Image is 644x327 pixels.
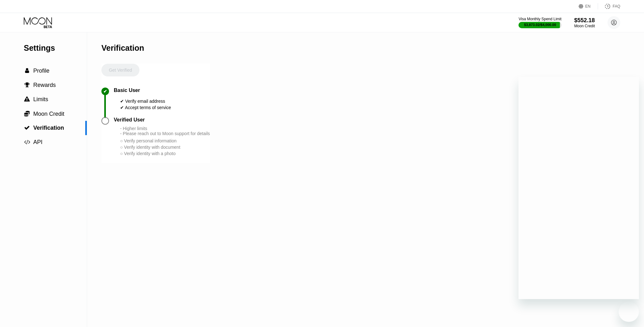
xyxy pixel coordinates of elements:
span:  [24,139,30,145]
div: $552.18Moon Credit [574,17,595,28]
span: Moon Credit [33,111,64,117]
span: Profile [33,68,49,74]
span:  [24,110,30,117]
div: EN [579,3,598,10]
iframe: Messaging-vindue [518,77,639,299]
div:  [24,125,30,131]
span: Limits [33,96,48,102]
div: ○ Verify identity with a photo [120,151,210,156]
div: Verification [101,43,144,53]
div: ✔ Verify email address [120,99,171,104]
div: - Higher limits - Please reach out to Moon support for details [120,126,210,136]
span: Rewards [33,82,56,88]
div: ✔ [103,89,107,94]
div: ○ Verify identity with document [120,145,210,150]
span: API [33,139,42,145]
iframe: Knap til at åbne messaging-vindue, samtale i gang [619,302,639,322]
div: $552.18 [574,17,595,24]
span:  [24,82,30,88]
div: Basic User [114,88,140,93]
div: ○ Verify personal information [120,138,210,143]
span:  [24,96,30,102]
div: Verified User [114,117,145,123]
span:  [25,68,29,74]
div: Settings [24,43,87,53]
div:  [24,96,30,102]
div: ✔ Accept terms of service [120,105,171,110]
div:  [24,82,30,88]
div:  [24,110,30,117]
div: EN [585,4,591,9]
div: Moon Credit [574,24,595,28]
div: Visa Monthly Spend Limit [518,17,561,21]
div: FAQ [598,3,620,10]
div: Visa Monthly Spend Limit$3,873.02/$4,000.00 [518,17,561,28]
div:  [24,68,30,74]
div: FAQ [613,4,620,9]
span: Verification [33,125,64,131]
span:  [24,125,30,131]
div: $3,873.02 / $4,000.00 [524,23,556,27]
